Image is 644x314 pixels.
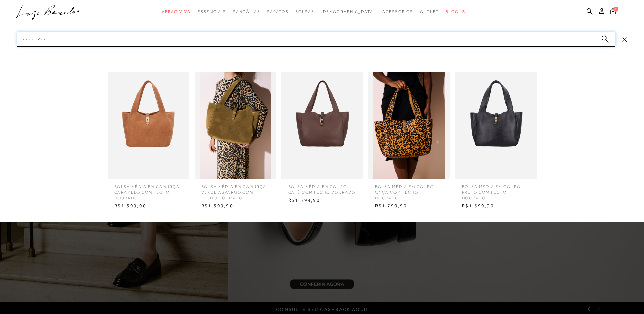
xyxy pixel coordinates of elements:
[198,9,226,14] span: Essenciais
[233,5,260,18] a: categoryNavScreenReaderText
[109,179,187,201] span: BOLSA MÉDIA EM CAMURÇA CARAMELO COM FECHO DOURADO
[370,179,448,201] span: BOLSA MÉDIA EM COURO ONÇA COM FECHO DOURADO
[382,9,413,14] span: Acessórios
[367,72,452,211] a: BOLSA MÉDIA EM COURO ONÇA COM FECHO DOURADO BOLSA MÉDIA EM COURO ONÇA COM FECHO DOURADO R$1.799,90
[196,201,274,211] span: R$1.599,90
[446,9,465,14] span: BLOG LB
[283,179,361,195] span: BOLSA MÉDIA EM COURO CAFÉ COM FECHO DOURADO
[109,201,187,211] span: R$1.599,90
[162,9,191,14] span: Verão Viva
[193,72,278,211] a: BOLSA MÉDIA EM CAMURÇA VERDE ASPARGO COM FECHO DOURADO BOLSA MÉDIA EM CAMURÇA VERDE ASPARGO COM F...
[195,72,276,179] img: BOLSA MÉDIA EM CAMURÇA VERDE ASPARGO COM FECHO DOURADO
[420,5,439,18] a: categoryNavScreenReaderText
[321,5,375,18] a: noSubCategoriesText
[233,9,260,14] span: Sandálias
[267,9,288,14] span: Sapatos
[457,201,535,211] span: R$1.599,90
[457,179,535,201] span: BOLSA MÉDIA EM COURO PRETO COM FECHO DOURADO
[370,201,448,211] span: R$1.799,90
[455,72,537,179] img: BOLSA MÉDIA EM COURO PRETO COM FECHO DOURADO
[368,72,450,179] img: BOLSA MÉDIA EM COURO ONÇA COM FECHO DOURADO
[295,9,314,14] span: Bolsas
[196,179,274,201] span: BOLSA MÉDIA EM CAMURÇA VERDE ASPARGO COM FECHO DOURADO
[106,72,191,211] a: BOLSA MÉDIA EM CAMURÇA CARAMELO COM FECHO DOURADO BOLSA MÉDIA EM CAMURÇA CARAMELO COM FECHO DOURA...
[162,5,191,18] a: categoryNavScreenReaderText
[446,5,465,18] a: BLOG LB
[280,72,365,205] a: BOLSA MÉDIA EM COURO CAFÉ COM FECHO DOURADO BOLSA MÉDIA EM COURO CAFÉ COM FECHO DOURADO R$1.599,90
[382,5,413,18] a: categoryNavScreenReaderText
[283,195,361,206] span: R$1.599,90
[281,72,363,179] img: BOLSA MÉDIA EM COURO CAFÉ COM FECHO DOURADO
[420,9,439,14] span: Outlet
[321,9,375,14] span: [DEMOGRAPHIC_DATA]
[17,32,615,47] input: Buscar.
[608,7,618,17] button: 0
[454,72,538,211] a: BOLSA MÉDIA EM COURO PRETO COM FECHO DOURADO BOLSA MÉDIA EM COURO PRETO COM FECHO DOURADO R$1.599,90
[613,7,618,12] span: 0
[295,5,314,18] a: categoryNavScreenReaderText
[267,5,288,18] a: categoryNavScreenReaderText
[108,72,189,179] img: BOLSA MÉDIA EM CAMURÇA CARAMELO COM FECHO DOURADO
[198,5,226,18] a: categoryNavScreenReaderText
